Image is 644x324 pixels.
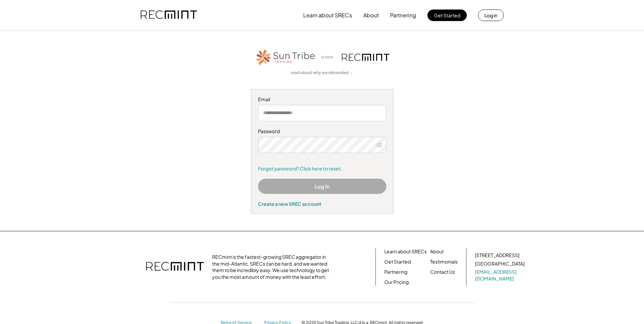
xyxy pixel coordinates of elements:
img: recmint-logotype%403x.png [146,255,204,279]
button: Log in [478,10,504,21]
button: Get Started [427,10,467,21]
a: Contact Us [430,269,455,275]
div: Email [258,96,386,103]
a: Get Started [384,258,411,265]
a: read about why we rebranded → [291,70,353,76]
a: Our Pricing [384,279,409,286]
a: Forgot password? Click here to reset. [258,165,386,172]
img: recmint-logotype%403x.png [342,54,389,61]
img: recmint-logotype%403x.png [141,4,197,27]
button: Learn about SRECs [303,8,352,22]
div: [GEOGRAPHIC_DATA] [475,260,525,267]
button: Log In [258,179,386,194]
img: STT_Horizontal_Logo%2B-%2BColor.png [255,48,316,67]
a: About [430,248,444,255]
div: Create a new SREC account [258,201,386,207]
button: About [363,8,379,22]
a: Partnering [384,269,407,275]
div: RECmint is the fastest-growing SREC aggregator in the mid-Atlantic. SRECs can be hard, and we wan... [212,254,333,280]
a: Testimonials [430,258,458,265]
div: Password [258,128,386,135]
a: Learn about SRECs [384,248,427,255]
div: [STREET_ADDRESS] [475,252,519,259]
a: [EMAIL_ADDRESS][DOMAIN_NAME] [475,269,526,282]
button: Partnering [390,8,416,22]
div: is now [319,54,338,60]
